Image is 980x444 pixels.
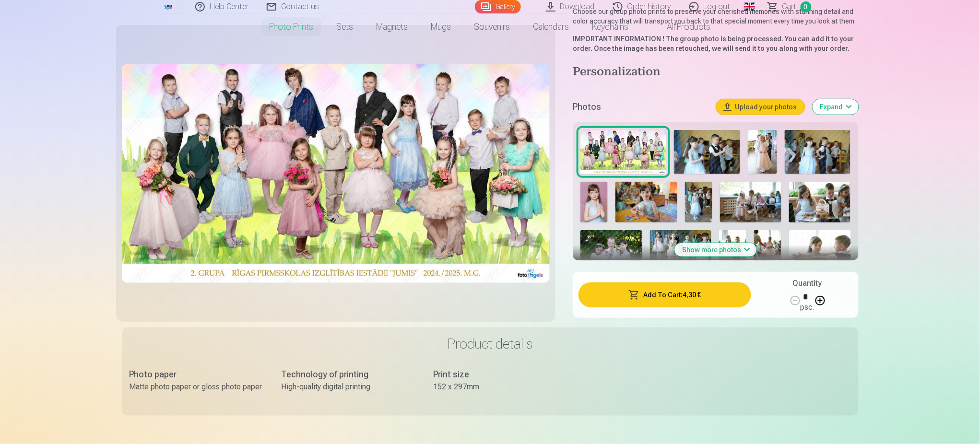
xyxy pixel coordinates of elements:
[434,381,567,393] div: 152 x 297mm
[282,381,414,393] div: High-quality digital printing
[674,243,756,257] button: Show more photos
[325,13,365,40] a: Sets
[801,1,812,12] span: 0
[813,99,859,115] button: Expand
[130,335,851,352] h3: Product details
[463,13,522,40] a: Souvenirs
[640,13,722,40] a: All products
[573,100,708,114] h5: Photos
[130,368,262,381] div: Photo paper
[581,13,640,40] a: Keychains
[573,65,858,80] h4: Personalization
[130,381,262,393] div: Matte photo paper or gloss photo paper
[522,13,581,40] a: Calendars
[782,1,797,12] span: Сart
[365,13,420,40] a: Magnets
[716,99,805,115] button: Upload your photos
[282,368,414,381] div: Technology of printing
[420,13,463,40] a: Mugs
[258,13,325,40] a: Photo prints
[434,368,567,381] div: Print size
[579,282,751,307] button: Add To Cart:4,30 €
[163,4,174,10] img: /fa4
[793,278,822,289] h5: Quantity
